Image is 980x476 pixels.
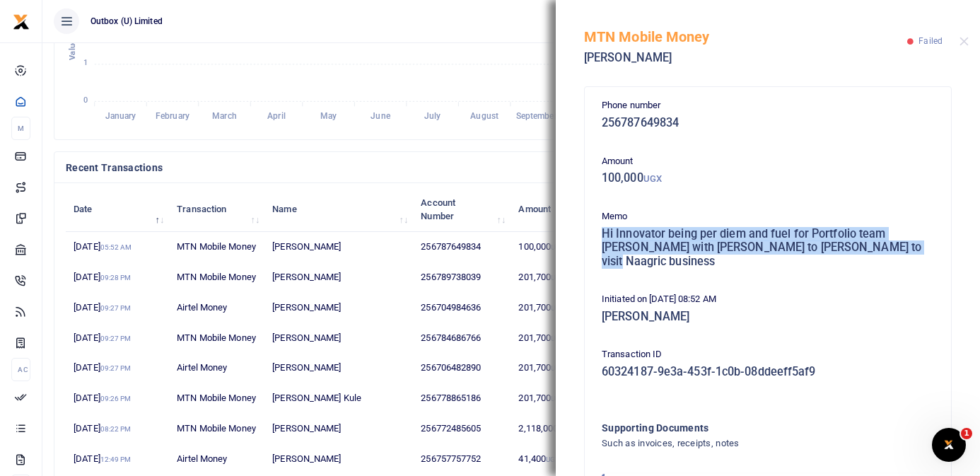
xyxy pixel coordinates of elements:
[66,232,169,262] td: [DATE]
[551,395,564,402] small: UGX
[511,292,581,323] td: 201,700
[66,383,169,414] td: [DATE]
[413,414,511,444] td: 256772485605
[516,112,558,122] tspan: September
[918,36,943,46] span: Failed
[546,455,559,463] small: UGX
[66,323,169,353] td: [DATE]
[413,444,511,474] td: 256757757752
[602,154,934,169] p: Amount
[100,364,132,372] small: 09:27 PM
[66,444,169,474] td: [DATE]
[551,304,564,312] small: UGX
[584,28,907,45] h5: MTN Mobile Money
[264,262,413,293] td: [PERSON_NAME]
[264,232,413,262] td: [PERSON_NAME]
[602,209,934,224] p: Memo
[584,51,907,65] h5: [PERSON_NAME]
[511,187,581,231] th: Amount: activate to sort column ascending
[371,112,390,122] tspan: June
[264,414,413,444] td: [PERSON_NAME]
[85,15,168,28] span: Outbox (U) Limited
[212,112,237,122] tspan: March
[13,13,30,30] img: logo-small
[413,383,511,414] td: 256778865186
[264,383,413,414] td: [PERSON_NAME] Kule
[413,323,511,353] td: 256784686766
[932,428,966,462] iframe: Intercom live chat
[100,455,132,463] small: 12:49 PM
[602,310,934,324] h5: [PERSON_NAME]
[66,187,169,231] th: Date: activate to sort column descending
[169,232,264,262] td: MTN Mobile Money
[264,292,413,323] td: [PERSON_NAME]
[511,262,581,293] td: 201,700
[602,365,934,379] h5: 60324187-9e3a-453f-1c0b-08ddeeff5af9
[413,262,511,293] td: 256789738039
[100,274,132,281] small: 09:28 PM
[602,116,934,130] h5: 256787649834
[83,59,88,68] tspan: 1
[264,323,413,353] td: [PERSON_NAME]
[83,95,88,105] tspan: 0
[643,173,662,184] small: UGX
[602,292,934,307] p: Initiated on [DATE] 08:52 AM
[320,112,337,122] tspan: May
[66,414,169,444] td: [DATE]
[169,383,264,414] td: MTN Mobile Money
[551,364,564,372] small: UGX
[66,160,593,175] h4: Recent Transactions
[602,227,934,269] h5: Hi Innovator being per diem and fuel for Portfolio team [PERSON_NAME] with [PERSON_NAME] to [PERS...
[413,292,511,323] td: 256704984636
[264,353,413,383] td: [PERSON_NAME]
[602,420,877,436] h4: Supporting Documents
[13,16,30,26] a: logo-small logo-large logo-large
[511,232,581,262] td: 100,000
[267,112,286,122] tspan: April
[470,112,498,122] tspan: August
[961,428,972,439] span: 1
[169,323,264,353] td: MTN Mobile Money
[11,117,30,140] li: M
[66,262,169,293] td: [DATE]
[264,187,413,231] th: Name: activate to sort column ascending
[264,444,413,474] td: [PERSON_NAME]
[511,414,581,444] td: 2,118,000
[413,187,511,231] th: Account Number: activate to sort column ascending
[66,353,169,383] td: [DATE]
[100,243,132,251] small: 05:52 AM
[551,274,564,281] small: UGX
[959,37,969,46] button: Close
[169,292,264,323] td: Airtel Money
[11,358,30,381] li: Ac
[169,187,264,231] th: Transaction: activate to sort column ascending
[169,262,264,293] td: MTN Mobile Money
[511,323,581,353] td: 201,700
[100,395,132,402] small: 09:26 PM
[551,335,564,342] small: UGX
[511,353,581,383] td: 201,700
[424,112,441,122] tspan: July
[602,347,934,362] p: Transaction ID
[100,304,132,312] small: 09:27 PM
[602,98,934,113] p: Phone number
[602,171,934,185] h5: 100,000
[413,353,511,383] td: 256706482890
[66,292,169,323] td: [DATE]
[413,232,511,262] td: 256787649834
[511,444,581,474] td: 41,400
[169,444,264,474] td: Airtel Money
[551,243,564,251] small: UGX
[156,112,189,122] tspan: February
[602,436,877,451] h4: Such as invoices, receipts, notes
[511,383,581,414] td: 201,700
[100,335,132,342] small: 09:27 PM
[105,112,136,122] tspan: January
[100,425,132,433] small: 08:22 PM
[169,353,264,383] td: Airtel Money
[169,414,264,444] td: MTN Mobile Money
